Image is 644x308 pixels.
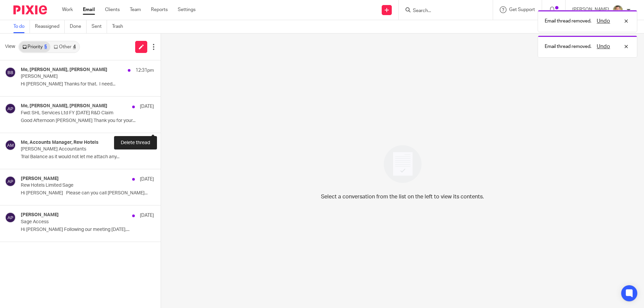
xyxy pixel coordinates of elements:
[595,43,612,51] button: Undo
[21,146,127,152] p: [PERSON_NAME] Accountants
[21,81,154,87] p: Hi [PERSON_NAME] Thanks for that. I need...
[545,43,591,50] p: Email thread removed.
[21,110,127,116] p: Fwd: SHL Services Ltd FY [DATE] R&D Claim
[21,118,154,124] p: Good Afternoon [PERSON_NAME] Thank you for your...
[612,5,623,15] img: High%20Res%20Andrew%20Price%20Accountants_Poppy%20Jakes%20photography-1118.jpg
[321,193,484,201] p: Select a conversation from the list on the left to view its contents.
[21,183,127,188] p: Rew Hotels Limited Sage
[21,103,107,109] h4: Me, [PERSON_NAME], [PERSON_NAME]
[112,20,128,33] a: Trash
[21,212,59,218] h4: [PERSON_NAME]
[44,45,47,49] div: 5
[50,42,79,52] a: Other4
[140,212,154,219] p: [DATE]
[70,20,87,33] a: Done
[379,141,426,187] img: image
[595,17,612,25] button: Undo
[105,6,120,13] a: Clients
[140,140,154,146] p: [DATE]
[545,18,591,24] p: Email thread removed.
[21,140,99,145] h4: Me, Accounts Manager, Rew Hotels
[21,154,154,160] p: Trial Balance as it would not let me attach any...
[83,6,95,13] a: Email
[73,45,76,49] div: 4
[21,67,107,73] h4: Me, [PERSON_NAME], [PERSON_NAME]
[21,227,154,233] p: Hi [PERSON_NAME] Following our meeting [DATE],...
[151,6,168,13] a: Reports
[13,20,30,33] a: To do
[136,67,154,74] p: 12:31pm
[21,176,59,182] h4: [PERSON_NAME]
[5,67,16,78] img: svg%3E
[21,74,127,79] p: [PERSON_NAME]
[35,20,65,33] a: Reassigned
[13,5,47,14] img: Pixie
[178,6,196,13] a: Settings
[62,6,73,13] a: Work
[5,103,16,114] img: svg%3E
[5,176,16,187] img: svg%3E
[5,43,15,50] span: View
[21,190,154,196] p: Hi [PERSON_NAME] Please can you call [PERSON_NAME]...
[5,212,16,223] img: svg%3E
[130,6,141,13] a: Team
[140,103,154,110] p: [DATE]
[21,219,127,225] p: Sage Access
[140,176,154,183] p: [DATE]
[19,42,50,52] a: Priority5
[5,140,16,150] img: svg%3E
[92,20,107,33] a: Sent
